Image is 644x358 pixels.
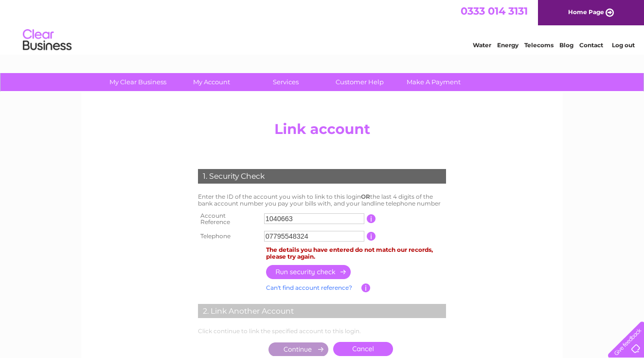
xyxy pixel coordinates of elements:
div: 1. Security Check [198,169,446,184]
th: Account Reference [196,209,262,229]
a: Energy [497,41,519,49]
a: My Account [172,73,252,91]
input: Information [367,232,376,241]
b: OR [361,193,370,200]
a: My Clear Business [98,73,178,91]
a: Can't find account reference? [266,284,352,291]
a: Make A Payment [394,73,474,91]
input: Information [367,214,376,223]
td: Click continue to link the specified account to this login. [196,325,448,337]
a: Cancel [333,342,393,356]
a: Services [246,73,326,91]
img: logo.png [22,25,72,55]
div: Clear Business is a trading name of Verastar Limited (registered in [GEOGRAPHIC_DATA] No. 3667643... [93,5,553,47]
a: Water [473,41,491,49]
a: Telecoms [524,41,554,49]
td: Enter the ID of the account you wish to link to this login the last 4 digits of the bank account ... [196,191,448,209]
a: Customer Help [320,73,400,91]
a: 0333 014 3131 [461,5,528,17]
a: Blog [559,41,573,49]
th: Telephone [196,228,262,244]
div: 2. Link Another Account [198,304,446,319]
input: Information [361,283,371,292]
a: Contact [579,41,603,49]
div: The details you have entered do not match our records, please try again. [266,246,446,260]
input: Submit [268,342,328,356]
a: Log out [612,41,635,49]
